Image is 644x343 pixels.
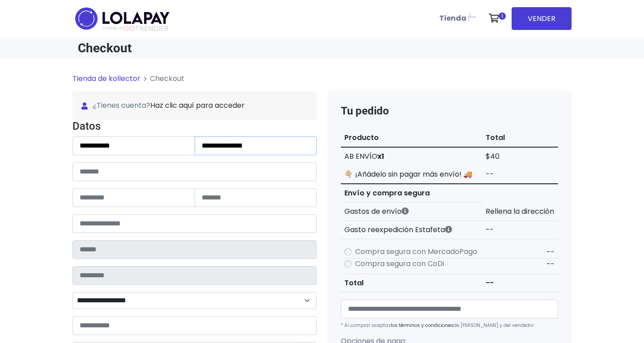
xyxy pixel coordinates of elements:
span: TRENDIER [103,25,169,33]
label: Compra segura con CoDi [355,258,444,269]
th: Total [341,274,482,292]
td: 👇🏼 ¡Añádelo sin pagar más envío! 🚚 [341,165,482,184]
td: -- [482,165,558,184]
h1: Checkout [78,41,317,55]
th: Producto [341,129,482,147]
img: Lolapay Plus [466,12,477,22]
td: Rellena la dirección [482,203,558,221]
a: Tienda de kollector [72,73,140,84]
img: logo [72,4,172,33]
h4: Tu pedido [341,105,558,118]
b: Tienda [439,13,466,23]
span: 1 [499,13,506,20]
span: POWERED BY [103,26,123,31]
th: Gastos de envío [341,203,482,221]
td: AB ENVÍO [341,147,482,165]
th: Total [482,129,558,147]
td: -- [482,221,558,239]
a: los términos y condiciones [391,322,453,329]
span: -- [547,247,555,257]
li: Checkout [140,73,184,84]
span: ¿Tienes cuenta? [81,100,308,111]
nav: breadcrumb [72,73,572,91]
td: $40 [482,147,558,165]
a: Haz clic aquí para acceder [150,100,245,110]
i: Los gastos de envío dependen de códigos postales. ¡Te puedes llevar más productos en un solo envío ! [402,207,409,215]
a: VENDER [512,7,572,30]
strong: x1 [377,151,384,161]
h4: Datos [72,120,317,133]
i: Estafeta cobra este monto extra por ser un CP de difícil acceso [445,226,452,233]
th: Envío y compra segura [341,184,482,203]
td: -- [482,274,558,292]
p: * Al comprar aceptas de [PERSON_NAME] y del vendedor [341,322,558,329]
span: GO [123,23,135,34]
a: 1 [484,5,508,32]
label: Compra segura con MercadoPago [355,246,477,257]
span: -- [547,259,555,269]
th: Gasto reexpedición Estafeta [341,221,482,239]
